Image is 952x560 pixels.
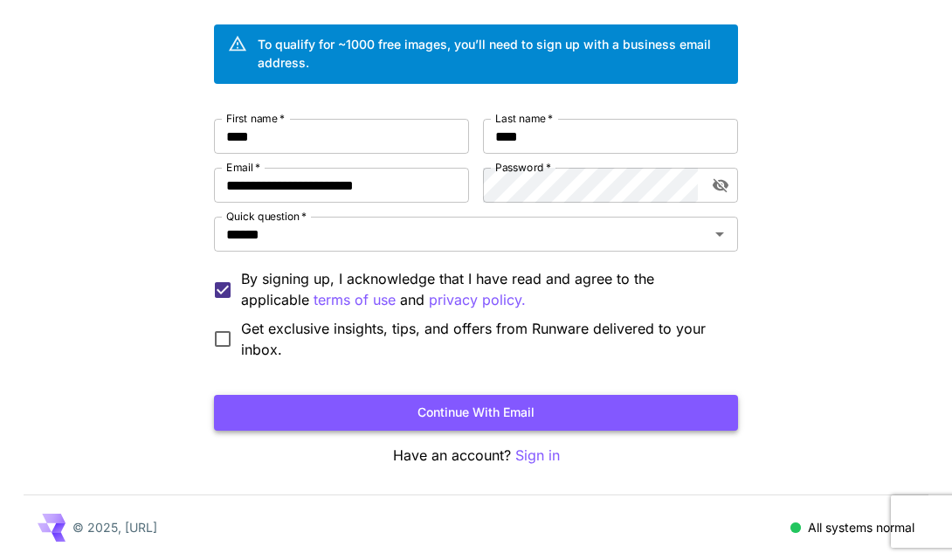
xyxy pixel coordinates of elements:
[314,289,396,311] button: By signing up, I acknowledge that I have read and agree to the applicable and privacy policy.
[241,268,724,311] p: By signing up, I acknowledge that I have read and agree to the applicable and
[707,222,732,246] button: Open
[226,111,285,126] label: First name
[72,518,157,536] p: © 2025, [URL]
[226,209,307,224] label: Quick question
[241,318,724,360] span: Get exclusive insights, tips, and offers from Runware delivered to your inbox.
[429,289,526,311] button: By signing up, I acknowledge that I have read and agree to the applicable terms of use and
[495,160,551,175] label: Password
[495,111,553,126] label: Last name
[515,445,560,467] button: Sign in
[226,160,260,175] label: Email
[808,518,914,536] p: All systems normal
[258,35,724,72] div: To qualify for ~1000 free images, you’ll need to sign up with a business email address.
[705,169,736,201] button: toggle password visibility
[214,445,738,467] p: Have an account?
[429,289,526,311] p: privacy policy.
[214,395,738,431] button: Continue with email
[314,289,396,311] p: terms of use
